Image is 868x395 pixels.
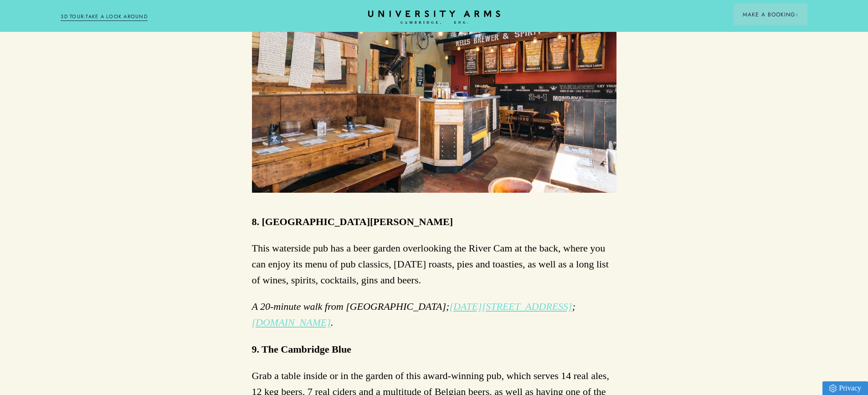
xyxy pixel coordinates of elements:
a: [DATE][STREET_ADDRESS] [449,301,572,312]
img: Privacy [829,385,837,392]
em: . [331,317,334,328]
em: A 20-minute walk from [GEOGRAPHIC_DATA]; [252,301,450,312]
span: Make a Booking [743,10,798,19]
strong: 8. [GEOGRAPHIC_DATA][PERSON_NAME] [252,216,453,227]
a: 3D TOUR:TAKE A LOOK AROUND [61,13,148,21]
em: ; [572,301,575,312]
button: Make a BookingArrow icon [734,4,807,26]
a: Home [368,10,500,25]
strong: 9. The Cambridge Blue [252,344,351,355]
p: This waterside pub has a beer garden overlooking the River Cam at the back, where you can enjoy i... [252,240,616,288]
img: Arrow icon [795,13,798,16]
a: Privacy [822,381,868,395]
a: [DOMAIN_NAME] [252,317,331,328]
